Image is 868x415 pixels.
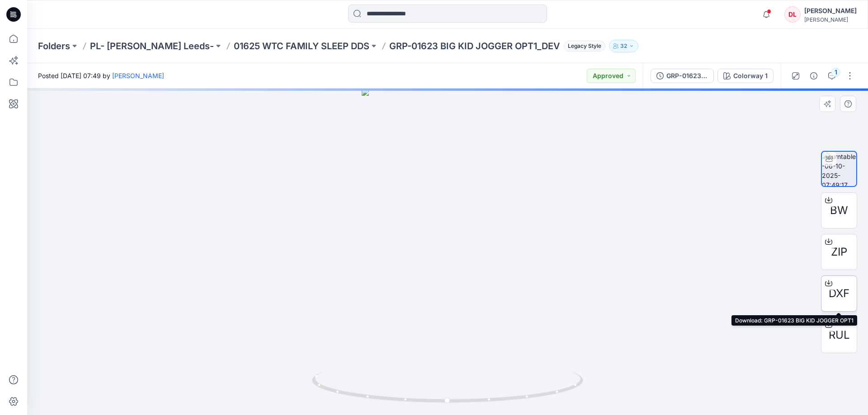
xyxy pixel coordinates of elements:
[784,6,801,23] div: DL
[717,69,774,83] button: Colorway 1
[825,69,839,83] button: 1
[831,68,840,77] div: 1
[804,16,857,23] div: [PERSON_NAME]
[112,72,164,79] a: [PERSON_NAME]
[733,71,768,81] div: Colorway 1
[38,40,70,52] a: Folders
[829,285,849,302] span: DXF
[831,244,847,260] span: ZIP
[560,40,605,52] button: Legacy Style
[38,71,164,80] span: Posted [DATE] 07:49 by
[620,41,627,51] p: 32
[829,327,850,343] span: RUL
[564,41,605,51] span: Legacy Style
[609,40,638,52] button: 32
[389,40,560,52] p: GRP-01623 BIG KID JOGGER OPT1_DEV
[830,202,848,219] span: BW
[804,5,857,16] div: [PERSON_NAME]
[90,40,214,52] a: PL- [PERSON_NAME] Leeds-
[807,69,821,83] button: Details
[234,40,369,52] a: 01625 WTC FAMILY SLEEP DDS
[666,71,708,81] div: GRP-01623 BIG KID JOGGER OPT1_DEV
[651,69,714,83] button: GRP-01623 BIG KID JOGGER OPT1_DEV
[822,152,856,186] img: turntable-06-10-2025-07:49:17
